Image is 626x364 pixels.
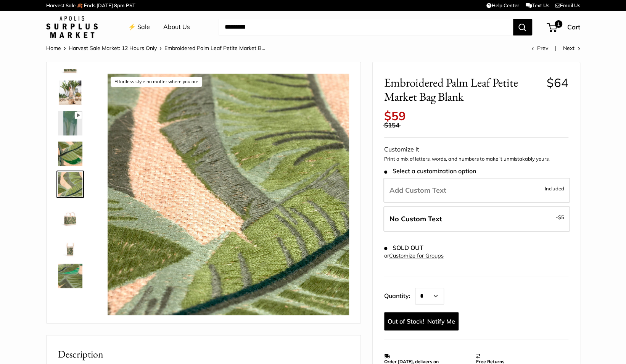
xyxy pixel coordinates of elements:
[384,285,415,304] label: Quantity:
[384,251,444,261] div: or
[56,232,84,259] a: Embroidered Palm Leaf Petite Market Bag Blank
[58,233,82,258] img: Embroidered Palm Leaf Petite Market Bag Blank
[384,76,541,104] span: Embroidered Palm Leaf Petite Market Bag Blank
[384,244,423,251] span: SOLD OUT
[563,45,580,52] a: Next
[58,264,82,288] img: Embroidered Palm Leaf Petite Market Bag Blank
[219,19,513,35] input: Search...
[486,2,519,8] a: Help Center
[46,16,98,38] img: Apolis: Surplus Market
[111,77,202,87] div: Effortless style no matter where you are
[526,2,549,8] a: Text Us
[58,294,82,319] img: Embroidered Palm Leaf Petite Market Bag Blank
[56,293,84,320] a: Embroidered Palm Leaf Petite Market Bag Blank
[128,21,150,33] a: ⚡️ Sale
[56,79,84,106] a: Embroidered Palm Leaf Petite Market Bag Blank
[384,312,459,330] a: Notify Me
[389,186,446,195] span: Add Custom Text
[384,155,568,163] p: Print a mix of letters, words, and numbers to make it unmistakably yours.
[513,19,532,35] button: Search
[108,74,349,315] img: description_Effortless style no matter where you are
[384,144,568,155] div: Customize It
[58,347,349,362] h2: Description
[46,45,61,52] a: Home
[545,184,564,193] span: Included
[58,81,82,105] img: Embroidered Palm Leaf Petite Market Bag Blank
[389,252,444,259] a: Customize for Groups
[56,262,84,290] a: Embroidered Palm Leaf Petite Market Bag Blank
[383,206,570,232] label: Leave Blank
[56,201,84,229] a: description_Sometimes the details speak for themselves
[389,214,442,223] span: No Custom Text
[58,172,82,196] img: description_Effortless style no matter where you are
[567,23,580,31] span: Cart
[69,45,157,52] a: Harvest Sale Market: 12 Hours Only
[163,21,190,33] a: About Us
[56,171,84,198] a: description_Effortless style no matter where you are
[556,213,564,222] span: -
[383,178,570,203] label: Add Custom Text
[558,214,564,220] span: $5
[384,168,476,175] span: Select a customization option
[56,110,84,137] a: description_Multi-layered motif with eight varying thread colors
[58,142,82,166] img: description_A multi-layered motif with eight varying thread colors.
[547,21,580,33] a: 1 Cart
[46,43,265,53] nav: Breadcrumb
[58,111,82,135] img: description_Multi-layered motif with eight varying thread colors
[555,2,580,8] a: Email Us
[56,140,84,168] a: description_A multi-layered motif with eight varying thread colors.
[164,45,265,52] span: Embroidered Palm Leaf Petite Market B...
[547,75,568,90] span: $64
[384,108,406,123] span: $59
[554,20,562,28] span: 1
[58,203,82,227] img: description_Sometimes the details speak for themselves
[531,45,548,52] a: Prev
[384,121,399,129] span: $154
